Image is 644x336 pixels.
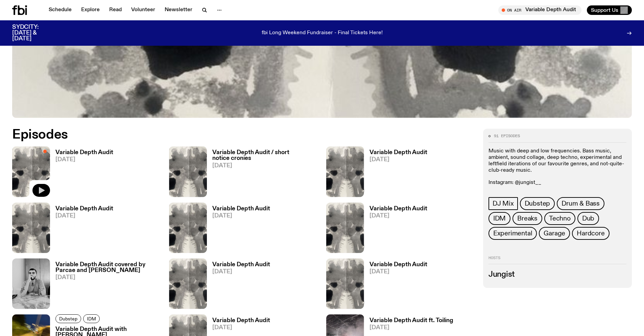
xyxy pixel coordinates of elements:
span: [DATE] [369,269,427,275]
span: [DATE] [55,213,113,219]
a: IDM [488,212,510,225]
a: Variable Depth Audit[DATE] [364,150,427,197]
img: A black and white Rorschach [12,146,50,197]
h3: Variable Depth Audit [55,150,113,155]
a: Variable Depth Audit[DATE] [207,262,270,309]
a: IDM [83,314,100,323]
a: Garage [539,227,570,240]
span: 91 episodes [494,134,520,138]
img: A black and white Rorschach [169,146,207,197]
h3: Variable Depth Audit [369,206,427,212]
p: fbi Long Weekend Fundraiser - Final Tickets Here! [262,30,383,36]
button: On AirVariable Depth Audit [498,5,581,15]
h3: Jungist [488,271,626,278]
span: IDM [493,215,506,222]
img: A black and white Rorschach [169,203,207,253]
a: Dubstep [55,314,81,323]
h3: Variable Depth Audit covered by Parcae and [PERSON_NAME] [55,262,161,273]
a: Variable Depth Audit[DATE] [364,206,427,253]
img: A black and white Rorschach [12,203,50,253]
h2: Episodes [12,129,423,141]
button: Support Us [587,5,632,15]
p: Instagram: @jungist__ [488,180,626,186]
span: Support Us [591,7,618,13]
a: Variable Depth Audit / short notice cronies[DATE] [207,150,318,197]
span: [DATE] [55,157,113,163]
a: Variable Depth Audit[DATE] [50,150,113,197]
a: Explore [77,5,104,15]
h3: Variable Depth Audit [212,318,270,323]
a: Variable Depth Audit covered by Parcae and [PERSON_NAME][DATE] [50,262,161,309]
a: Dub [577,212,599,225]
img: A black and white Rorschach [326,258,364,309]
span: [DATE] [212,325,270,331]
span: Dub [582,215,594,222]
h3: Variable Depth Audit [369,262,427,268]
span: IDM [87,316,96,321]
span: Breaks [517,215,538,222]
a: Variable Depth Audit[DATE] [50,206,113,253]
a: Drum & Bass [557,197,604,210]
h3: Variable Depth Audit / short notice cronies [212,150,318,161]
span: Dubstep [525,200,550,207]
a: Schedule [45,5,76,15]
span: [DATE] [212,269,270,275]
span: Techno [549,215,571,222]
span: Garage [544,230,565,237]
span: [DATE] [369,325,453,331]
a: Dubstep [520,197,555,210]
a: Read [105,5,126,15]
a: Techno [544,212,575,225]
h3: Variable Depth Audit [212,206,270,212]
a: Newsletter [161,5,196,15]
span: [DATE] [369,213,427,219]
h3: Variable Depth Audit ft. Toiling [369,318,453,323]
h3: Variable Depth Audit [369,150,427,155]
p: Music with deep and low frequencies. Bass music, ambient, sound collage, deep techno, experimenta... [488,148,626,174]
span: Dubstep [59,316,77,321]
span: Drum & Bass [562,200,600,207]
span: DJ Mix [493,200,514,207]
a: Experimental [488,227,537,240]
a: Hardcore [572,227,609,240]
h2: Hosts [488,256,626,264]
img: A black and white Rorschach [326,146,364,197]
h3: Variable Depth Audit [212,262,270,268]
img: A black and white Rorschach [326,203,364,253]
a: Variable Depth Audit[DATE] [207,206,270,253]
span: [DATE] [369,157,427,163]
span: Hardcore [577,230,604,237]
h3: SYDCITY: [DATE] & [DATE] [12,24,55,42]
img: A black and white Rorschach [169,258,207,309]
a: Volunteer [127,5,159,15]
a: DJ Mix [488,197,518,210]
span: [DATE] [212,163,318,169]
span: [DATE] [212,213,270,219]
a: Variable Depth Audit[DATE] [364,262,427,309]
span: Experimental [493,230,532,237]
span: [DATE] [55,275,161,280]
a: Breaks [512,212,542,225]
h3: Variable Depth Audit [55,206,113,212]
